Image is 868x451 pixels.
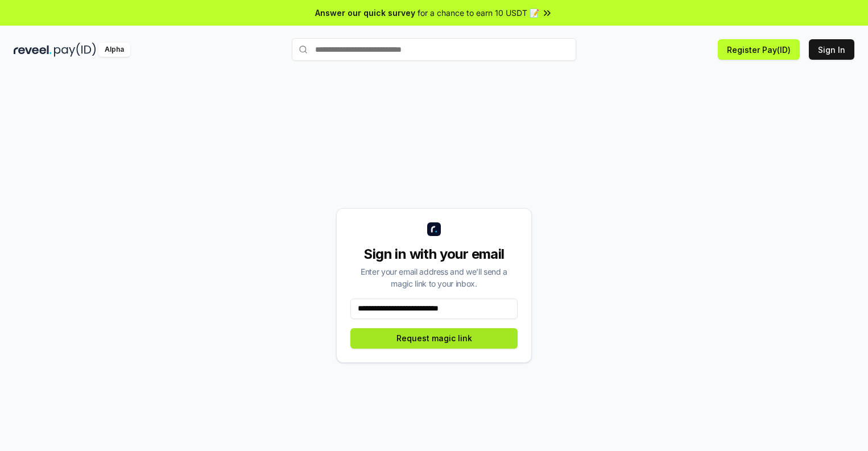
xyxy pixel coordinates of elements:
img: reveel_dark [14,43,52,57]
span: Answer our quick survey [315,7,415,19]
img: logo_small [427,222,441,236]
span: for a chance to earn 10 USDT 📝 [418,7,539,19]
div: Enter your email address and we’ll send a magic link to your inbox. [350,266,518,289]
button: Sign In [809,39,854,60]
img: pay_id [54,43,96,57]
button: Register Pay(ID) [718,39,800,60]
div: Alpha [98,43,130,57]
button: Request magic link [350,328,518,349]
div: Sign in with your email [350,245,518,263]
